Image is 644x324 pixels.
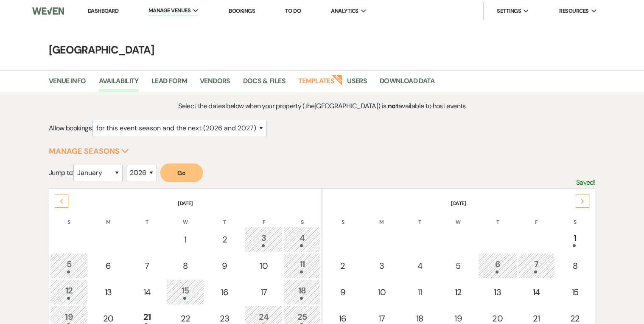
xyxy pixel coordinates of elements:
div: 9 [328,286,358,299]
th: T [205,208,244,226]
th: F [245,208,283,226]
a: Availability [99,76,139,92]
a: Bookings [229,7,255,14]
div: 15 [560,286,589,299]
div: 7 [523,258,551,273]
div: 16 [210,286,239,299]
strong: New [331,73,343,85]
a: Users [347,76,367,92]
div: 18 [288,284,316,300]
div: 15 [171,284,199,300]
th: T [478,208,517,226]
th: M [363,208,400,226]
a: Lead Form [151,76,187,92]
a: Venue Info [49,76,86,92]
th: F [518,208,555,226]
div: 3 [249,231,278,247]
button: Manage Seasons [49,147,129,155]
div: 6 [93,259,123,272]
p: Select the dates below when your property (the [GEOGRAPHIC_DATA] ) is available to host events [117,101,527,112]
div: 2 [328,259,358,272]
div: 8 [171,259,199,272]
a: Download Data [380,76,435,92]
th: M [89,208,127,226]
a: To Do [285,7,301,14]
span: Analytics [331,7,358,15]
p: Saved! [576,177,595,188]
div: 4 [406,259,434,272]
div: 14 [523,286,551,299]
span: Resources [559,7,588,15]
a: Docs & Files [243,76,286,92]
th: [DATE] [50,189,321,207]
div: 5 [444,259,473,272]
span: Allow bookings: [49,124,92,132]
span: Jump to: [49,168,73,177]
button: Go [160,163,203,182]
th: T [129,208,165,226]
div: 5 [55,258,83,273]
div: 10 [368,286,396,299]
th: T [401,208,438,226]
th: S [323,208,362,226]
h4: [GEOGRAPHIC_DATA] [17,42,627,57]
div: 6 [483,258,512,273]
div: 8 [560,259,589,272]
div: 11 [406,286,434,299]
a: Dashboard [88,7,118,14]
div: 11 [288,258,316,273]
div: 9 [210,259,239,272]
span: Manage Venues [148,6,190,15]
div: 17 [249,286,278,299]
div: 13 [483,286,512,299]
div: 4 [288,231,316,247]
span: Settings [497,7,521,15]
th: W [439,208,477,226]
div: 1 [171,233,199,246]
div: 1 [560,231,589,247]
div: 3 [368,259,396,272]
th: S [50,208,88,226]
div: 10 [249,259,278,272]
a: Templates [298,76,334,92]
a: Vendors [200,76,230,92]
th: S [283,208,321,226]
th: [DATE] [323,189,594,207]
th: W [166,208,204,226]
div: 13 [93,286,123,299]
div: 12 [55,284,83,300]
div: 14 [133,286,161,299]
div: 7 [133,259,161,272]
th: S [556,208,594,226]
div: 2 [210,233,239,246]
div: 12 [444,286,473,299]
strong: not [388,101,398,110]
img: Weven Logo [32,2,64,20]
